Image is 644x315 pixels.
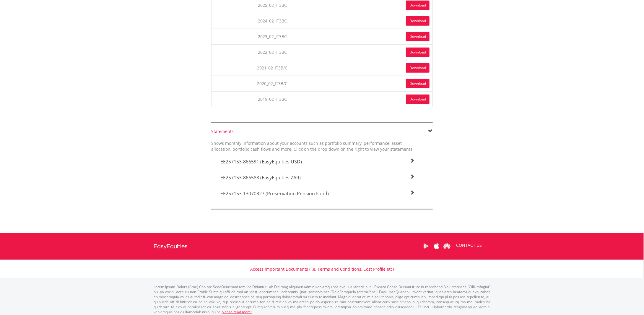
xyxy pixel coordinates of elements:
[452,237,486,254] a: CONTACT US
[154,284,490,315] p: Lorem Ipsum Dolors (Ame) Con a/e SeddOeiusmod tem InciDiduntut Lab Etd mag aliquaen admin veniamq...
[406,63,430,73] a: Download
[406,16,430,26] a: Download
[406,79,430,88] a: Download
[220,158,302,165] span: EE257153-866591 (EasyEquities USD)
[406,32,430,41] a: Download
[212,13,334,29] td: 2024_02_IT3BC
[220,174,301,181] span: EE257153-866588 (EasyEquities ZAR)
[154,233,188,260] a: EasyEquities
[406,95,430,104] a: Download
[212,76,334,91] td: 2020_02_IT3B/C
[406,1,430,10] a: Download
[222,309,252,314] a: please read more:
[406,48,430,57] a: Download
[212,91,334,107] td: 2019_02_IT3BC
[220,190,329,197] span: EE257153-13070327 (Preservation Pension Fund)
[212,44,334,60] td: 2022_02_IT3BC
[211,129,433,134] div: Statements
[212,29,334,44] td: 2023_02_IT3BC
[421,237,431,255] a: Google Play
[212,60,334,76] td: 2021_02_IT3B/C
[250,266,394,272] a: Access Important Documents (i.e. Terms and Conditions, Cost Profile etc)
[442,237,452,255] a: Huawei
[431,237,442,255] a: Apple
[207,140,418,152] div: Shows monthly information about your accounts such as portfolio summary, performance, asset alloc...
